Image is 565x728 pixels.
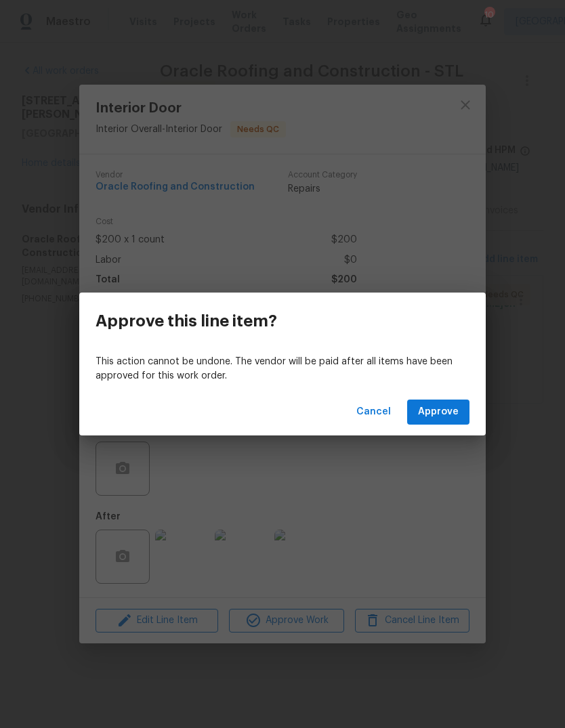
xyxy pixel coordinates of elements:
p: This action cannot be undone. The vendor will be paid after all items have been approved for this... [96,355,469,383]
span: Approve [418,404,459,421]
button: Cancel [351,400,396,425]
button: Approve [407,400,469,425]
span: Cancel [356,404,391,421]
h3: Approve this line item? [96,312,277,330]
